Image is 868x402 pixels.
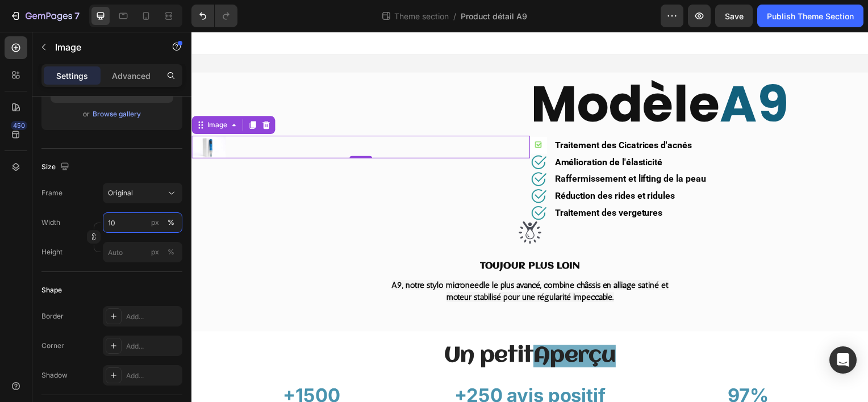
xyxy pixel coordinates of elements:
[202,231,481,242] p: Toujour plus loin
[344,315,427,338] span: Aperçu
[41,341,64,351] div: Corner
[126,371,180,381] div: Add...
[41,217,60,228] label: Width
[532,37,601,108] strong: A9
[126,341,180,351] div: Add...
[41,247,62,257] label: Height
[83,107,90,121] span: or
[103,183,182,203] button: Original
[265,354,417,377] span: +250 avis positif
[366,125,474,136] strong: Amélioration de l'élasticité
[829,346,857,374] div: Open Intercom Messenger
[74,9,80,23] p: 7
[108,188,133,198] span: Original
[191,32,868,402] iframe: Design area
[41,285,62,295] div: Shape
[540,354,582,377] span: 97%
[366,177,474,187] strong: Traitement des vergetures
[112,70,151,82] p: Advanced
[93,109,141,119] div: Browse gallery
[366,108,504,119] strong: Traitement des Cicatrices d'acnés
[767,10,854,22] div: Publish Theme Section
[254,315,344,338] span: Un petit
[11,121,27,130] div: 450
[41,160,72,175] div: Size
[92,108,141,120] button: Browse gallery
[164,216,178,229] button: px
[148,216,162,229] button: %
[41,311,64,321] div: Border
[41,370,68,380] div: Shadow
[202,250,481,260] strong: A9, notre stylo microneedle le plus avancé, combine châssis en alliage satiné et
[725,11,744,21] span: Save
[92,354,149,377] span: +1500
[392,10,451,22] span: Theme section
[366,160,487,170] strong: Réduction des rides et ridules
[461,10,527,22] span: Product détail A9
[329,191,352,213] img: gempages_432750572815254551-1dc7ab17-a9f3-48e4-b97c-ab7fc9bcc5fe.svg
[257,262,425,272] strong: moteur stabilisé pour une régularité impeccable.
[103,212,182,233] input: px%
[55,40,152,54] p: Image
[715,5,753,27] button: Save
[126,312,180,322] div: Add...
[41,188,62,198] label: Frame
[366,143,518,153] strong: Raffermissement et lifting de la peau
[341,106,358,123] img: gempages_584386638797341272-668fd3c2-8c1b-4ab5-9805-53bdfc7ff5c2.png
[342,37,532,108] strong: Modèle
[191,5,237,27] div: Undo/Redo
[757,5,863,27] button: Publish Theme Section
[151,217,159,228] div: px
[5,5,85,27] button: 7
[453,10,456,22] span: /
[56,70,88,82] p: Settings
[168,217,174,228] div: %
